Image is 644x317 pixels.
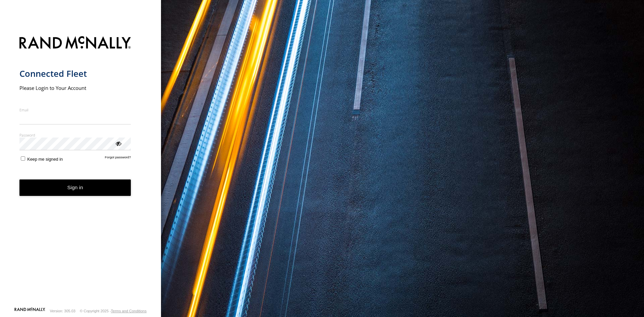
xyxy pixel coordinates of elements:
label: Password [19,133,131,138]
a: Visit our Website [14,308,45,314]
span: Keep me signed in [27,157,63,162]
a: Terms and Conditions [111,309,147,313]
div: Version: 305.03 [50,309,75,313]
a: Forgot password? [105,155,131,162]
input: Keep me signed in [21,156,25,161]
div: ViewPassword [115,140,121,147]
form: main [19,32,142,307]
img: Rand McNally [19,35,131,52]
h2: Please Login to Your Account [19,85,131,91]
h1: Connected Fleet [19,68,131,79]
label: Email [19,107,131,112]
button: Sign in [19,179,131,196]
div: © Copyright 2025 - [80,309,147,313]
